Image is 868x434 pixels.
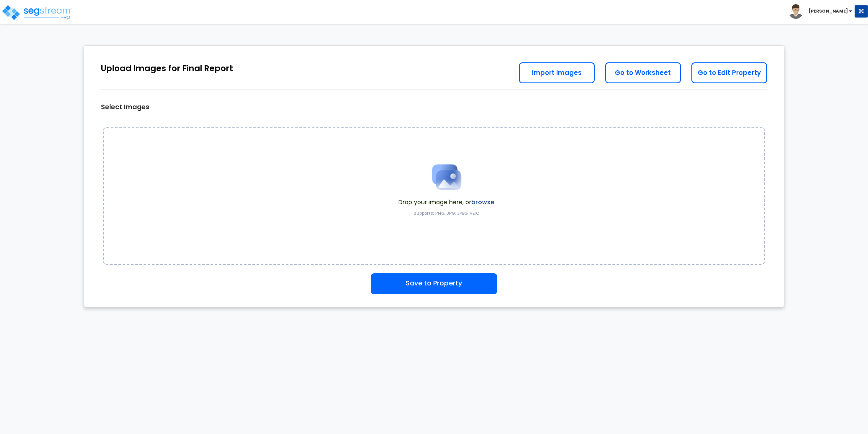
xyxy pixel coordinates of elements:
[426,156,467,198] img: Upload Icon
[413,211,479,216] label: Supports: PNG, JPG, JPEG, HEIC
[605,62,681,83] a: Go to Worksheet
[371,273,497,294] button: Save to Property
[101,103,149,112] label: Select Images
[398,198,494,206] span: Drop your image here, or
[788,4,803,19] img: avatar.png
[809,8,848,14] b: [PERSON_NAME]
[471,198,494,206] label: browse
[1,4,72,21] img: logo_pro_r.png
[519,62,595,83] a: Import Images
[101,62,233,74] div: Upload Images for Final Report
[691,62,767,83] a: Go to Edit Property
